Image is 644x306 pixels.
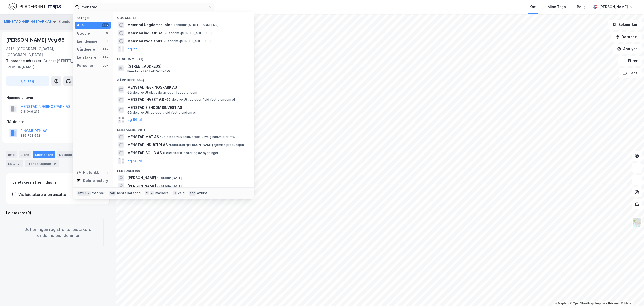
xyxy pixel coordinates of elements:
[77,170,99,176] div: Historikk
[92,191,105,195] div: nytt søk
[105,171,109,175] div: 1
[165,98,236,102] span: Gårdeiere • Utl. av egen/leid fast eiendom el.
[611,32,642,42] button: Datasett
[157,184,182,188] span: Person • [DATE]
[169,143,244,147] span: Leietaker • [PERSON_NAME] kjemisk produksjon
[113,124,254,133] div: Leietakere (99+)
[530,4,537,10] div: Kart
[6,58,106,70] div: Gunnar [STREET_ADDRESS][PERSON_NAME]
[127,38,162,44] span: Menstad Bydelshus
[102,64,109,68] div: 99+
[127,150,162,156] span: MENSTAD BOLIG AS
[189,191,196,196] div: esc
[12,179,103,186] div: Leietakere etter industri
[163,39,165,43] span: •
[160,135,162,139] span: •
[6,46,87,58] div: 3712, [GEOGRAPHIC_DATA], [GEOGRAPHIC_DATA]
[127,117,142,123] button: og 96 til
[52,161,57,166] div: 9
[171,23,218,27] span: Eiendom • [STREET_ADDRESS]
[171,23,173,27] span: •
[127,105,248,111] span: MENSTAD EIENDOMSINVEST AS
[127,134,159,140] span: MENSTAD MAT AS
[6,119,109,125] div: Gårdeiere
[618,56,642,66] button: Filter
[16,161,21,166] div: 2
[6,76,49,86] button: Tag
[127,46,140,52] button: og 2 til
[77,46,95,52] div: Gårdeiere
[117,191,141,195] div: neste kategori
[127,84,248,90] span: MENSTAD NÆRINGSPARK AS
[157,176,182,180] span: Person • [DATE]
[163,151,164,155] span: •
[178,191,185,195] div: velg
[608,20,642,30] button: Bokmerker
[127,63,248,69] span: [STREET_ADDRESS]
[4,19,53,24] button: MENSTAD NÆRINGSPARK AS
[127,175,156,181] span: [PERSON_NAME]
[6,151,17,158] div: Info
[127,183,156,189] span: [PERSON_NAME]
[157,184,159,188] span: •
[127,158,142,164] button: og 96 til
[127,97,164,103] span: MENSTAD INVEST AS
[570,302,594,305] a: OpenStreetMap
[127,111,197,115] span: Gårdeiere • Utl. av egen/leid fast eiendom el.
[113,53,254,62] div: Eiendommer (1)
[548,4,566,10] div: Mine Tags
[59,19,74,25] div: Eiendom
[632,218,642,227] img: Z
[127,69,170,73] span: Eiendom • 3903-415-11-0-0
[83,178,108,184] div: Delete history
[577,4,586,10] div: Bolig
[164,31,166,35] span: •
[109,191,116,196] div: tab
[6,36,66,44] div: [PERSON_NAME] Veg 66
[599,4,628,10] div: [PERSON_NAME]
[163,151,219,155] span: Leietaker • Oppføring av bygninger
[79,3,208,11] input: Søk på adresse, matrikkel, gårdeiere, leietakere eller personer
[33,151,55,158] div: Leietakere
[555,302,569,305] a: Mapbox
[127,142,168,148] span: MENSTAD INDUSTRI AS
[102,55,109,59] div: 99+
[12,218,104,247] div: Det er ingen registrerte leietakere for denne eiendommen
[163,39,211,43] span: Eiendom • [STREET_ADDRESS]
[19,151,31,158] div: Eiere
[127,30,163,36] span: Menstad industri AS
[197,191,208,195] div: avbryt
[127,90,197,95] span: Gårdeiere • Utvikl./salg av egen fast eiendom
[127,22,170,28] span: Menstad Ungdomsskole
[105,39,109,43] div: 1
[18,192,66,198] div: Vis leietakere uten ansatte
[160,135,235,139] span: Leietaker • Butikkh. bredt utvalg nær.midler mv.
[77,63,93,69] div: Personer
[157,176,159,180] span: •
[102,47,109,51] div: 99+
[102,23,109,27] div: 99+
[6,160,23,167] div: ESG
[77,22,84,28] div: Alle
[25,160,59,167] div: Transaksjoner
[613,44,642,54] button: Analyse
[77,16,111,20] div: Kategori
[6,95,109,101] div: Hjemmelshaver
[8,2,61,11] img: logo.f888ab2527a4732fd821a326f86c7f29.svg
[113,12,254,21] div: Google (5)
[169,143,170,147] span: •
[57,151,76,158] div: Datasett
[155,191,169,195] div: markere
[164,31,212,35] span: Eiendom • [STREET_ADDRESS]
[105,31,109,35] div: 5
[113,165,254,174] div: Personer (99+)
[77,30,90,36] div: Google
[595,302,620,305] a: Improve this map
[113,74,254,83] div: Gårdeiere (99+)
[165,98,166,101] span: •
[6,210,110,216] div: Leietakere (0)
[6,59,43,63] span: Tilhørende adresser:
[20,134,40,138] div: 886 798 652
[20,110,39,114] div: 918 049 215
[77,38,99,44] div: Eiendommer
